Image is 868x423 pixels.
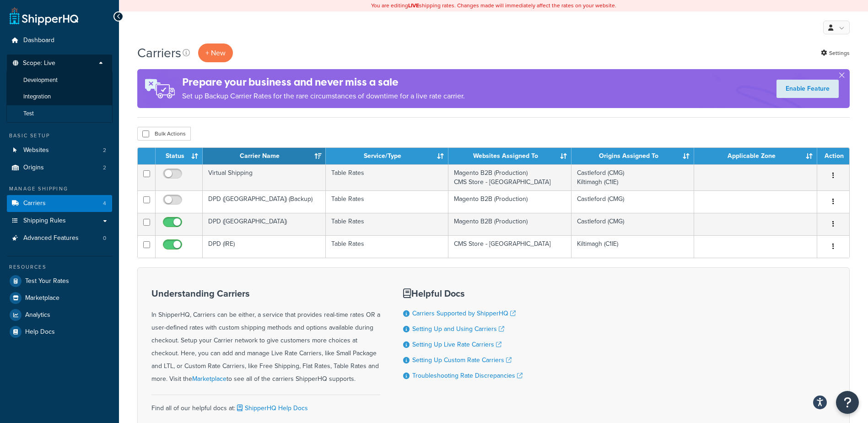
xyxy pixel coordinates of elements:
[7,159,112,176] li: Origins
[203,190,326,213] td: DPD ([GEOGRAPHIC_DATA]) (Backup)
[23,234,79,242] span: Advanced Features
[448,213,571,235] td: Magento B2B (Production)
[156,148,203,164] th: Status: activate to sort column ascending
[203,148,326,164] th: Carrier Name: activate to sort column ascending
[7,307,112,323] a: Analytics
[571,148,695,164] th: Origins Assigned To: activate to sort column ascending
[7,159,112,176] a: Origins 2
[412,355,512,365] a: Setting Up Custom Rate Carriers
[821,47,850,60] a: Settings
[571,235,695,258] td: Kiltimagh (C1IE)
[403,288,523,298] h3: Helpful Docs
[23,37,54,44] span: Dashboard
[137,127,191,141] button: Bulk Actions
[7,132,112,140] div: Basic Setup
[412,371,523,380] a: Troubleshooting Rate Discrepancies
[326,148,449,164] th: Service/Type: activate to sort column ascending
[23,93,51,101] span: Integration
[7,195,112,212] a: Carriers 4
[137,69,182,108] img: ad-rules-rateshop-fe6ec290ccb7230408bd80ed9643f0289d75e0ffd9eb532fc0e269fcd187b520.png
[7,212,112,229] a: Shipping Rules
[103,200,106,207] span: 4
[10,7,78,25] a: ShipperHQ Home
[836,391,859,414] button: Open Resource Center
[7,273,112,289] a: Test Your Rates
[7,142,112,159] a: Websites 2
[103,164,106,172] span: 2
[6,72,113,89] li: Development
[7,195,112,212] li: Carriers
[7,230,112,247] li: Advanced Features
[182,90,465,103] p: Set up Backup Carrier Rates for the rare circumstances of downtime for a live rate carrier.
[7,263,112,271] div: Resources
[776,80,839,98] a: Enable Feature
[23,164,44,172] span: Origins
[448,190,571,213] td: Magento B2B (Production)
[151,288,380,385] div: In ShipperHQ, Carriers can be either, a service that provides real-time rates OR a user-defined r...
[7,230,112,247] a: Advanced Features 0
[448,148,571,164] th: Websites Assigned To: activate to sort column ascending
[326,164,449,190] td: Table Rates
[7,185,112,193] div: Manage Shipping
[25,311,50,319] span: Analytics
[192,374,226,384] a: Marketplace
[203,213,326,235] td: DPD ([GEOGRAPHIC_DATA])
[151,288,380,298] h3: Understanding Carriers
[412,309,516,318] a: Carriers Supported by ShipperHQ
[203,164,326,190] td: Virtual Shipping
[326,190,449,213] td: Table Rates
[7,32,112,49] a: Dashboard
[7,290,112,306] a: Marketplace
[326,213,449,235] td: Table Rates
[23,200,46,207] span: Carriers
[817,148,849,164] th: Action
[203,235,326,258] td: DPD (IRE)
[23,217,66,225] span: Shipping Rules
[235,403,308,413] a: ShipperHQ Help Docs
[571,213,695,235] td: Castleford (CMG)
[103,146,106,154] span: 2
[23,110,34,118] span: Test
[448,164,571,190] td: Magento B2B (Production) CMS Store - [GEOGRAPHIC_DATA]
[326,235,449,258] td: Table Rates
[23,60,55,67] span: Scope: Live
[6,88,113,105] li: Integration
[23,76,58,84] span: Development
[25,294,59,302] span: Marketplace
[25,328,55,336] span: Help Docs
[412,324,504,334] a: Setting Up and Using Carriers
[151,395,380,415] div: Find all of our helpful docs at:
[412,340,501,349] a: Setting Up Live Rate Carriers
[571,164,695,190] td: Castleford (CMG) Kiltimagh (C1IE)
[137,44,181,62] h1: Carriers
[6,105,113,122] li: Test
[182,75,465,90] h4: Prepare your business and never miss a sale
[103,234,106,242] span: 0
[694,148,817,164] th: Applicable Zone: activate to sort column ascending
[408,1,419,10] b: LIVE
[23,146,49,154] span: Websites
[7,142,112,159] li: Websites
[25,277,69,285] span: Test Your Rates
[7,324,112,340] a: Help Docs
[448,235,571,258] td: CMS Store - [GEOGRAPHIC_DATA]
[198,43,233,62] button: + New
[571,190,695,213] td: Castleford (CMG)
